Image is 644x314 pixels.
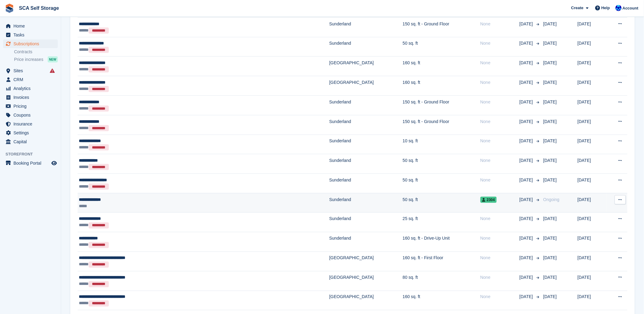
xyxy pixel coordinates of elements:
td: 50 sq. ft [403,174,480,193]
td: [DATE] [578,232,606,252]
span: [DATE] [543,256,557,260]
span: Sites [13,66,50,75]
div: None [480,40,520,47]
td: [GEOGRAPHIC_DATA] [329,252,403,271]
td: [GEOGRAPHIC_DATA] [329,271,403,291]
span: [DATE] [543,178,557,182]
div: None [480,216,520,222]
span: [DATE] [520,216,534,222]
td: [DATE] [578,76,606,96]
span: [DATE] [543,275,557,280]
span: Account [623,5,638,11]
a: Price increases NEW [14,56,58,63]
span: [DATE] [543,60,557,65]
td: 160 sq. ft - Drive-Up Unit [403,232,480,252]
td: 160 sq. ft - First Floor [403,252,480,271]
a: menu [3,120,58,128]
td: Sunderland [329,115,403,135]
td: 160 sq. ft [403,76,480,96]
span: [DATE] [520,235,534,242]
td: 160 sq. ft [403,291,480,310]
td: 50 sq. ft [403,154,480,174]
div: None [480,157,520,164]
td: Sunderland [329,213,403,232]
span: Insurance [13,120,50,128]
i: Smart entry sync failures have occurred [50,68,55,73]
a: SCA Self Storage [17,3,61,13]
a: menu [3,102,58,110]
td: Sunderland [329,135,403,154]
span: [DATE] [520,118,534,125]
span: Invoices [13,93,50,102]
a: menu [3,66,58,75]
a: menu [3,75,58,84]
td: [GEOGRAPHIC_DATA] [329,57,403,76]
div: None [480,275,520,281]
div: NEW [48,56,58,62]
td: Sunderland [329,174,403,193]
span: [DATE] [520,157,534,164]
span: [DATE] [543,138,557,143]
a: menu [3,22,58,30]
div: None [480,118,520,125]
td: [DATE] [578,96,606,115]
td: Sunderland [329,193,403,213]
td: [DATE] [578,57,606,76]
a: Contracts [14,49,58,55]
td: [DATE] [578,115,606,135]
td: [DATE] [578,174,606,193]
span: [DATE] [543,216,557,221]
span: Booking Portal [13,159,50,167]
span: Settings [13,129,50,137]
span: Analytics [13,84,50,93]
span: [DATE] [520,138,534,144]
span: [DATE] [520,255,534,261]
div: None [480,294,520,300]
td: [DATE] [578,193,606,213]
td: [DATE] [578,252,606,271]
span: [DATE] [543,99,557,104]
td: 25 sq. ft [403,213,480,232]
span: [DATE] [520,79,534,86]
span: [DATE] [543,119,557,124]
a: menu [3,31,58,39]
span: [DATE] [543,41,557,46]
img: Kelly Neesham [616,5,622,11]
span: Tasks [13,31,50,39]
span: [DATE] [543,21,557,26]
td: [DATE] [578,37,606,57]
td: [GEOGRAPHIC_DATA] [329,291,403,310]
span: 2304 [480,197,497,203]
span: Home [13,22,50,30]
span: Ongoing [543,197,560,202]
div: None [480,60,520,66]
span: Create [571,5,583,11]
td: 150 sq. ft - Ground Floor [403,17,480,37]
a: menu [3,111,58,119]
span: Storefront [6,151,61,157]
span: [DATE] [543,294,557,299]
a: menu [3,39,58,48]
span: Subscriptions [13,39,50,48]
td: Sunderland [329,37,403,57]
div: None [480,138,520,144]
a: menu [3,137,58,146]
span: [DATE] [520,294,534,300]
span: Price increases [14,57,43,62]
span: [DATE] [543,80,557,85]
a: menu [3,159,58,167]
td: [DATE] [578,135,606,154]
td: 50 sq. ft [403,193,480,213]
span: [DATE] [520,275,534,281]
span: [DATE] [520,177,534,183]
td: [GEOGRAPHIC_DATA] [329,76,403,96]
td: Sunderland [329,17,403,37]
span: [DATE] [520,21,534,27]
div: None [480,177,520,183]
td: 150 sq. ft - Ground Floor [403,115,480,135]
span: [DATE] [520,40,534,47]
span: [DATE] [543,236,557,241]
a: menu [3,129,58,137]
div: None [480,21,520,27]
td: [DATE] [578,271,606,291]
